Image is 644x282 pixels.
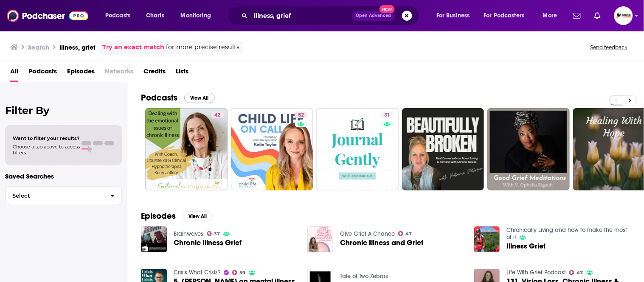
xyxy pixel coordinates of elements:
p: Saved Searches [5,172,122,180]
button: View All [183,211,213,221]
a: 42 [211,112,224,118]
button: open menu [537,9,568,22]
span: Select [6,193,104,198]
a: Give Grief A Chance [340,230,395,237]
span: Open Advanced [356,14,391,18]
a: 59 [232,270,246,275]
span: More [543,10,557,22]
div: Search podcasts, credits, & more... [236,6,427,25]
span: 42 [215,111,221,120]
button: Select [5,186,122,205]
img: Chronic Illness and Grief [307,226,333,252]
span: 52 [298,111,304,120]
span: Want to filter your results? [13,135,80,141]
a: Tale of Two Zebras [340,273,388,280]
img: Illness Grief [474,226,500,252]
a: Illness Grief [506,243,546,250]
a: Chronically Living and how to make the most of it [506,226,627,241]
a: Try an exact match [102,42,164,52]
span: For Business [436,10,470,22]
span: 37 [214,232,220,236]
a: 31 [381,112,393,118]
a: 42 [145,108,228,190]
a: Podcasts [28,64,57,82]
a: PodcastsView All [141,92,215,103]
button: Send feedback [588,44,630,51]
button: Open AdvancedNew [352,11,395,21]
a: 37 [207,231,220,236]
a: EpisodesView All [141,211,213,221]
img: Podchaser - Follow, Share and Rate Podcasts [7,8,88,24]
span: Logged in as BookLaunchers [614,6,633,25]
button: open menu [99,9,141,22]
a: Brainwaves [174,230,203,237]
a: 52 [295,112,307,118]
span: For Podcasters [484,10,525,22]
button: open menu [430,9,481,22]
a: Show notifications dropdown [570,8,584,23]
a: All [10,64,18,82]
a: Show notifications dropdown [591,8,604,23]
button: open menu [175,9,222,22]
span: 59 [239,271,245,275]
button: open menu [478,9,537,22]
span: Choose a tab above to access filters. [13,144,80,156]
a: Chronic Illness Grief [174,239,242,246]
input: Search podcasts, credits, & more... [251,9,352,22]
h2: Filter By [5,104,122,117]
span: 47 [577,271,583,275]
a: Credits [143,64,166,82]
a: 31 [316,108,399,190]
a: Life With Grief Podcast [506,269,566,276]
span: Networks [105,64,133,82]
img: User Profile [614,6,633,25]
a: 52 [231,108,313,190]
a: Chronic Illness and Grief [340,239,423,246]
span: New [380,5,395,13]
span: for more precise results [166,42,239,52]
a: Charts [141,9,169,22]
a: 47 [398,231,412,236]
a: 47 [569,270,583,275]
h3: illness, grief [59,43,96,51]
span: Monitoring [181,10,211,22]
h2: Podcasts [141,92,177,103]
span: 31 [384,111,390,120]
span: Podcasts [105,10,130,22]
button: Show profile menu [614,6,633,25]
button: View All [184,93,215,103]
a: Lists [176,64,188,82]
h3: Search [28,43,49,51]
span: Charts [146,10,164,22]
a: Episodes [67,64,95,82]
span: 47 [406,232,412,236]
h2: Episodes [141,211,176,221]
img: Chronic Illness Grief [141,226,167,252]
a: Crisis What Crisis? [174,269,220,276]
